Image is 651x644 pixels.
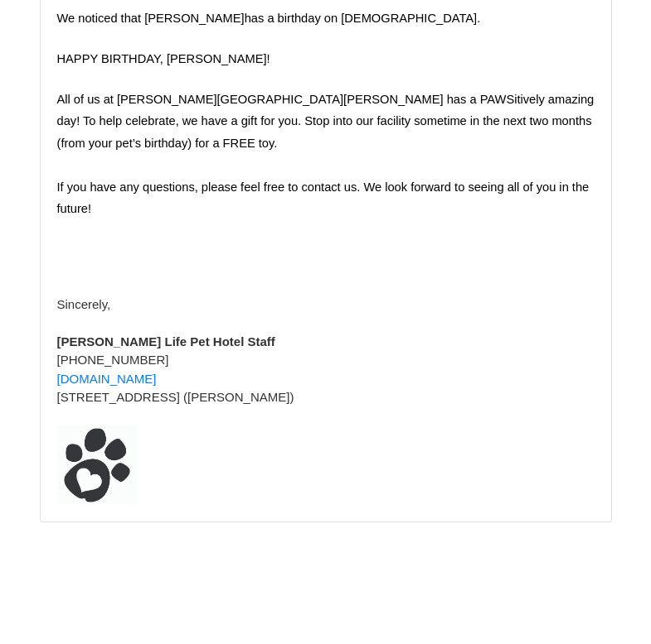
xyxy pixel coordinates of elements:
iframe: Chat Widget [568,565,651,644]
font: [PHONE_NUMBER] [57,353,169,367]
b: [PERSON_NAME] Life Pet Hotel Staff [57,334,275,348]
span: We noticed that [PERSON_NAME] has a birthday on [DEMOGRAPHIC_DATA]. [57,12,481,25]
span: a gift for you. Stop into our facility sometime in the next two months (from your pet’s birthday)... [57,114,595,149]
div: ​ [57,261,595,277]
a: [DOMAIN_NAME] [57,372,157,387]
span: HAPPY BIRTHDAY, [PERSON_NAME]! [57,52,270,65]
font: [STREET_ADDRESS] ([PERSON_NAME]) [57,390,294,404]
span: All of us at [PERSON_NAME][GEOGRAPHIC_DATA][PERSON_NAME] has a PAWSitively amazing day! To help c... [57,93,598,127]
img: AIorK4wNAdv2cV94ujQdwzYDj2qiVh7ZdVd6lS2e5HR8ouaFo2j2X2JKhO285ShuMddfIMlKdMQqD04rq9zS [57,425,137,505]
font: Sincerely, [57,297,111,311]
span: If you have any questions, please feel free to contact us. We look forward to seeing all of you i... [57,180,593,215]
